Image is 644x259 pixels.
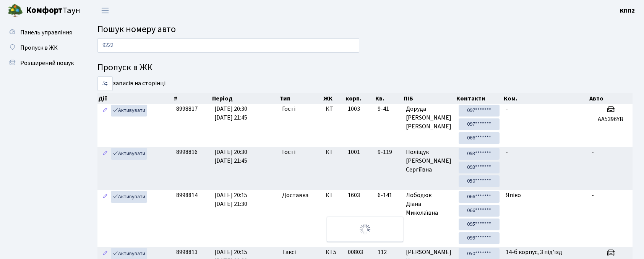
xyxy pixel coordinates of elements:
th: Кв. [375,93,403,104]
th: корп. [345,93,375,104]
span: Таун [26,4,80,17]
input: Пошук [97,38,359,53]
span: КТ [326,105,342,113]
span: [DATE] 20:30 [DATE] 21:45 [214,105,247,122]
span: 00803 [348,248,363,256]
img: Обробка... [359,223,371,235]
span: 14-б корпус, 3 під'їзд [506,248,562,256]
label: записів на сторінці [97,76,165,91]
span: Япіко [506,191,521,199]
span: Панель управління [20,28,72,37]
a: Редагувати [101,191,110,203]
span: - [592,191,594,199]
span: - [506,148,508,156]
th: Дії [97,93,173,104]
a: КПП2 [620,6,635,15]
span: КТ [326,191,342,200]
span: 8998817 [176,105,198,113]
th: # [173,93,211,104]
span: 1003 [348,105,360,113]
span: 8998816 [176,148,198,156]
span: Пропуск в ЖК [20,44,58,52]
button: Переключити навігацію [96,4,115,17]
span: КТ [326,148,342,157]
span: 112 [378,248,400,257]
th: Авто [589,93,633,104]
b: КПП2 [620,6,635,15]
th: Період [211,93,279,104]
span: 8998814 [176,191,198,199]
span: 9-41 [378,105,400,113]
th: ЖК [323,93,345,104]
h5: АА5396YB [592,116,629,123]
a: Активувати [111,105,147,117]
span: КТ5 [326,248,342,257]
th: Тип [279,93,322,104]
a: Редагувати [101,148,110,160]
span: Таксі [282,248,296,257]
h4: Пропуск в ЖК [97,62,633,73]
img: logo.png [8,3,23,18]
span: Пошук номеру авто [97,23,176,36]
span: - [506,105,508,113]
a: Пропуск в ЖК [4,40,80,55]
th: ПІБ [403,93,456,104]
span: [DATE] 20:30 [DATE] 21:45 [214,148,247,165]
span: Гості [282,148,295,157]
b: Комфорт [26,4,63,16]
span: 8998813 [176,248,198,256]
span: 9-119 [378,148,400,157]
span: Доставка [282,191,308,200]
a: Розширений пошук [4,55,80,71]
a: Панель управління [4,25,80,40]
select: записів на сторінці [97,76,113,91]
a: Редагувати [101,105,110,117]
span: [DATE] 20:15 [DATE] 21:30 [214,191,247,208]
span: 6-141 [378,191,400,200]
a: Активувати [111,191,147,203]
span: Лободюк Діана Миколаївна [406,191,453,217]
span: Розширений пошук [20,59,74,67]
span: Доруда [PERSON_NAME] [PERSON_NAME] [406,105,453,131]
th: Ком. [503,93,589,104]
span: - [592,148,594,156]
span: Гості [282,105,295,113]
span: Поліщук [PERSON_NAME] Сергіївна [406,148,453,174]
span: 1001 [348,148,360,156]
a: Активувати [111,148,147,160]
span: 1603 [348,191,360,199]
th: Контакти [456,93,503,104]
